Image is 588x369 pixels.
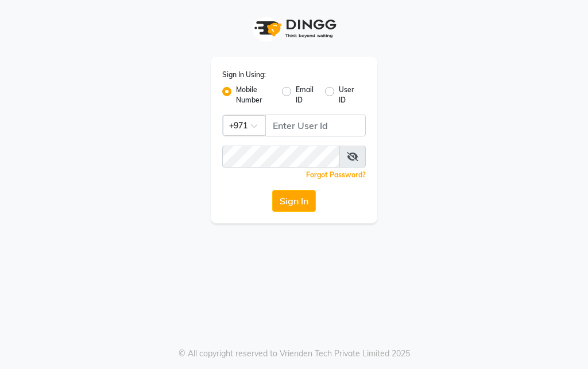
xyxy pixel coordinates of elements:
[296,85,315,105] label: Email ID
[236,85,273,105] label: Mobile Number
[222,70,266,80] label: Sign In Using:
[265,115,366,136] input: Username
[248,12,340,45] img: logo1.svg
[306,170,366,179] a: Forgot Password?
[222,146,340,168] input: Username
[272,190,316,212] button: Sign In
[339,85,357,105] label: User ID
